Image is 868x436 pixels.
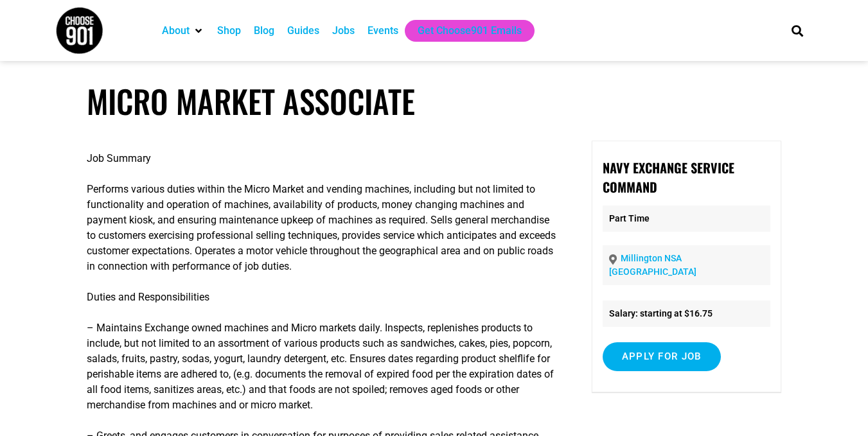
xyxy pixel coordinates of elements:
[603,342,721,371] input: Apply for job
[368,23,398,39] a: Events
[217,23,241,39] a: Shop
[287,23,319,39] a: Guides
[87,290,557,305] p: Duties and Responsibilities
[603,301,770,327] li: Salary: starting at $16.75
[87,151,557,166] p: Job Summary
[603,205,770,232] p: Part Time
[87,320,557,413] p: – Maintains Exchange owned machines and Micro markets daily. Inspects, replenishes products to in...
[162,23,190,39] a: About
[418,23,522,39] a: Get Choose901 Emails
[609,253,696,277] a: Millington NSA [GEOGRAPHIC_DATA]
[254,23,274,39] a: Blog
[603,158,734,196] strong: Navy Exchange Service Command
[332,23,355,39] a: Jobs
[87,182,557,274] p: Performs various duties within the Micro Market and vending machines, including but not limited t...
[87,82,781,120] h1: MICRO MARKET ASSOCIATE
[155,20,770,42] nav: Main nav
[155,20,211,42] div: About
[786,20,808,41] div: Search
